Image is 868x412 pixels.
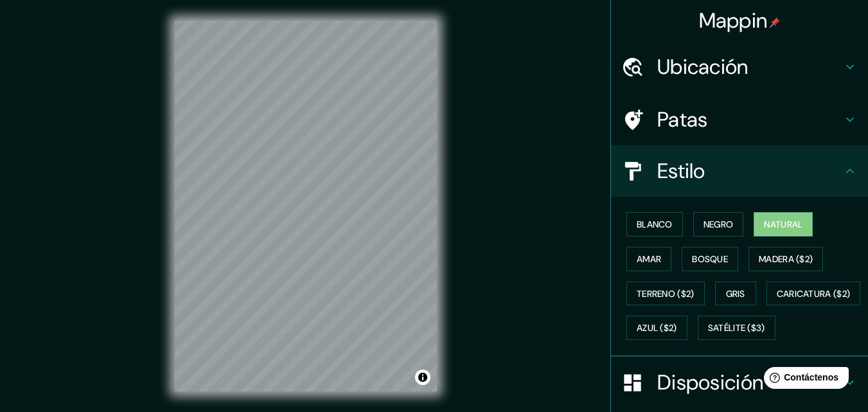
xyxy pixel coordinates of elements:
[693,212,744,237] button: Negro
[175,21,437,391] canvas: Mapa
[637,323,677,334] font: Azul ($2)
[715,282,756,306] button: Gris
[637,288,695,300] font: Terreno ($2)
[626,247,671,271] button: Amar
[611,145,868,197] div: Estilo
[708,323,765,334] font: Satélite ($3)
[611,357,868,408] div: Disposición
[626,212,683,237] button: Blanco
[754,362,854,398] iframe: Lanzador de widgets de ayuda
[657,106,708,133] font: Patas
[748,247,823,271] button: Madera ($2)
[759,253,813,265] font: Madera ($2)
[626,316,687,340] button: Azul ($2)
[692,253,728,265] font: Bosque
[726,288,745,300] font: Gris
[766,282,861,306] button: Caricatura ($2)
[611,94,868,145] div: Patas
[637,253,661,265] font: Amar
[764,219,802,230] font: Natural
[657,157,705,184] font: Estilo
[698,316,775,340] button: Satélite ($3)
[657,369,763,396] font: Disposición
[415,370,430,385] button: Activar o desactivar atribución
[611,41,868,93] div: Ubicación
[699,7,768,34] font: Mappin
[754,212,813,237] button: Natural
[637,219,673,230] font: Blanco
[657,53,748,80] font: Ubicación
[704,219,734,230] font: Negro
[626,282,705,306] button: Terreno ($2)
[682,247,738,271] button: Bosque
[770,17,780,28] img: pin-icon.png
[777,288,851,300] font: Caricatura ($2)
